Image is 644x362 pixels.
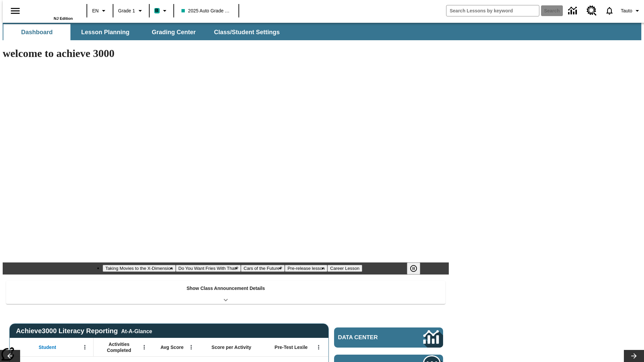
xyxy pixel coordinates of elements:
[29,2,73,20] div: Home
[176,265,241,272] button: Slide 2 Do You Want Fries With That?
[446,5,539,16] input: search field
[621,7,632,14] span: Tauto
[155,6,159,15] span: B
[118,7,135,14] span: Grade 1
[80,342,90,352] button: Open Menu
[618,5,644,17] button: Profile/Settings
[39,344,56,350] span: Student
[152,5,171,17] button: Boost Class color is teal. Change class color
[285,265,327,272] button: Slide 4 Pre-release lesson
[314,342,324,352] button: Open Menu
[334,327,443,348] a: Data Center
[72,24,139,40] button: Lesson Planning
[338,334,401,341] span: Data Center
[327,265,362,272] button: Slide 5 Career Lesson
[54,16,73,20] span: NJ Edition
[181,7,231,14] span: 2025 Auto Grade 1 A
[3,24,286,40] div: SubNavbar
[160,344,183,350] span: Avg Score
[139,342,149,352] button: Open Menu
[3,24,70,40] button: Dashboard
[115,5,147,17] button: Grade: Grade 1, Select a grade
[5,1,25,21] button: Open side menu
[6,281,445,304] div: Show Class Announcement Details
[564,2,583,20] a: Data Center
[624,350,644,362] button: Lesson carousel, Next
[3,23,641,40] div: SubNavbar
[407,262,420,275] button: Pause
[103,265,176,272] button: Slide 1 Taking Movies to the X-Dimension
[92,7,99,14] span: EN
[121,327,152,335] div: At-A-Glance
[209,24,285,40] button: Class/Student Settings
[275,344,308,350] span: Pre-Test Lexile
[16,327,152,335] span: Achieve3000 Literacy Reporting
[212,344,252,350] span: Score per Activity
[3,47,449,60] h1: welcome to achieve 3000
[186,342,196,352] button: Open Menu
[97,341,141,353] span: Activities Completed
[583,2,601,20] a: Resource Center, Will open in new tab
[601,2,618,19] a: Notifications
[186,285,265,292] p: Show Class Announcement Details
[140,24,207,40] button: Grading Center
[29,3,73,16] a: Home
[407,262,427,275] div: Pause
[241,265,285,272] button: Slide 3 Cars of the Future?
[89,5,111,17] button: Language: EN, Select a language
